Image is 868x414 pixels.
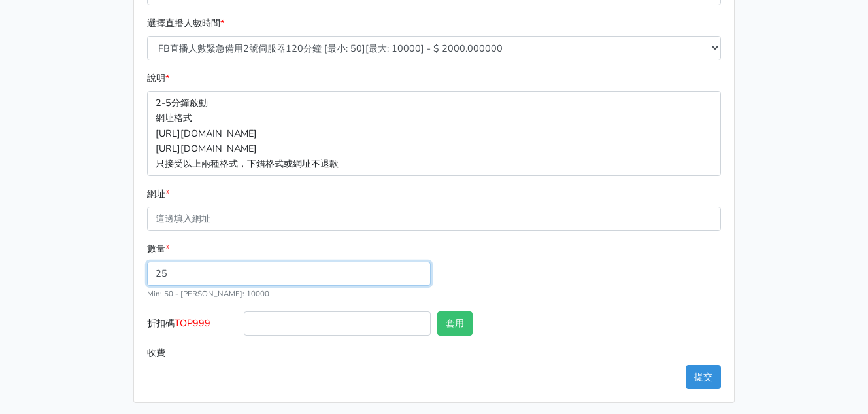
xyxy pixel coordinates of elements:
[147,288,269,299] small: Min: 50 - [PERSON_NAME]: 10000
[144,341,241,365] label: 收費
[175,317,210,330] span: TOP999
[147,186,169,201] label: 網址
[147,16,224,31] label: 選擇直播人數時間
[147,207,721,231] input: 這邊填入網址
[686,365,721,389] button: 提交
[437,311,473,336] button: 套用
[147,71,169,86] label: 說明
[147,91,721,175] p: 2-5分鐘啟動 網址格式 [URL][DOMAIN_NAME] [URL][DOMAIN_NAME] 只接受以上兩種格式，下錯格式或網址不退款
[147,241,169,256] label: 數量
[144,311,241,341] label: 折扣碼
